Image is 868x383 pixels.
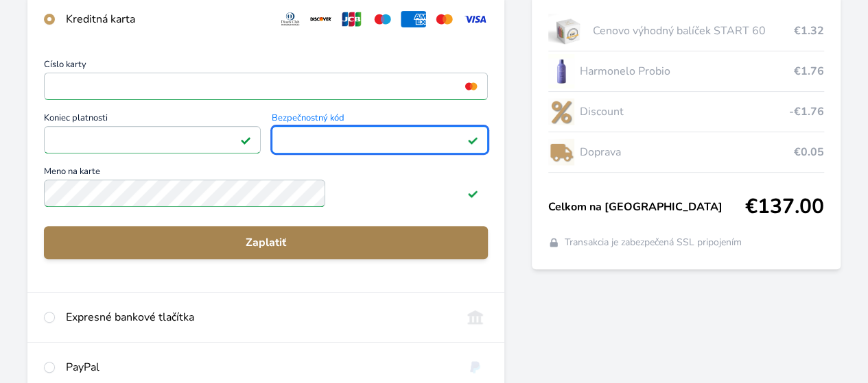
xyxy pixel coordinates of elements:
[467,134,478,145] img: Pole je platné
[44,180,325,207] input: Meno na kartePole je platné
[745,195,824,219] span: €137.00
[339,11,364,27] img: jcb.svg
[580,144,794,160] span: Doprava
[548,95,574,129] img: discount-lo.png
[44,114,261,126] span: Koniec platnosti
[548,199,745,215] span: Celkom na [GEOGRAPHIC_DATA]
[370,11,395,27] img: maestro.svg
[593,23,794,39] span: Cenovo výhodný balíček START 60
[565,236,742,249] span: Transakcia je zabezpečená SSL pripojením
[55,234,477,251] span: Zaplatiť
[44,167,488,180] span: Meno na karte
[50,77,482,96] iframe: Iframe pre číslo karty
[462,80,480,92] img: mc
[580,63,794,79] span: Harmonelo Probio
[308,11,333,27] img: discover.svg
[462,11,488,27] img: visa.svg
[240,134,251,145] img: Pole je platné
[44,60,488,73] span: Číslo karty
[44,226,488,259] button: Zaplatiť
[794,23,824,39] span: €1.32
[794,63,824,79] span: €1.76
[467,188,478,199] img: Pole je platné
[401,11,426,27] img: amex.svg
[548,54,574,88] img: CLEAN_PROBIO_se_stinem_x-lo.jpg
[462,359,488,375] img: paypal.svg
[66,309,451,325] div: Expresné bankové tlačítka
[794,144,824,160] span: €0.05
[272,114,489,126] span: Bezpečnostný kód
[278,130,482,149] iframe: Iframe pre bezpečnostný kód
[278,11,303,27] img: diners.svg
[580,103,789,120] span: Discount
[432,11,457,27] img: mc.svg
[66,11,267,27] div: Kreditná karta
[462,309,488,325] img: onlineBanking_SK.svg
[789,103,824,120] span: -€1.76
[548,135,574,169] img: delivery-lo.png
[66,359,451,375] div: PayPal
[50,130,255,149] iframe: Iframe pre deň vypršania platnosti
[548,14,587,48] img: start.jpg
